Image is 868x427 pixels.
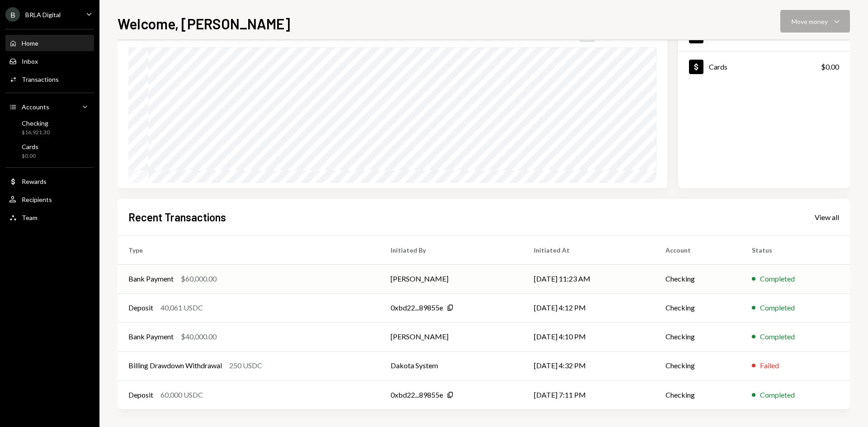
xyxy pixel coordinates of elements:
[22,152,38,160] div: $0.00
[25,11,61,19] div: BRLA Digital
[5,191,94,207] a: Recipients
[5,209,94,225] a: Team
[128,302,153,313] div: Deposit
[760,331,795,342] div: Completed
[760,302,795,313] div: Completed
[655,235,741,264] th: Account
[523,351,655,380] td: [DATE] 4:32 PM
[523,264,655,293] td: [DATE] 11:23 AM
[22,143,38,150] div: Cards
[678,52,850,82] a: Cards$0.00
[5,53,94,69] a: Inbox
[760,360,779,371] div: Failed
[128,331,174,342] div: Bank Payment
[523,235,655,264] th: Initiated At
[391,302,443,313] div: 0xbd22...89855e
[523,380,655,409] td: [DATE] 7:11 PM
[181,273,217,284] div: $60,000.00
[128,210,226,225] h2: Recent Transactions
[380,351,523,380] td: Dakota System
[655,264,741,293] td: Checking
[160,389,203,400] div: 60,000 USDC
[118,14,290,33] h1: Welcome, [PERSON_NAME]
[5,99,94,115] a: Accounts
[5,117,94,138] a: Checking$16,921.30
[22,214,38,221] div: Team
[5,140,94,162] a: Cards$0.00
[128,389,153,400] div: Deposit
[128,360,222,371] div: Billing Drawdown Withdrawal
[22,178,47,185] div: Rewards
[815,212,839,222] a: View all
[709,62,727,71] div: Cards
[380,235,523,264] th: Initiated By
[181,331,217,342] div: $40,000.00
[523,322,655,351] td: [DATE] 4:10 PM
[22,75,59,83] div: Transactions
[5,71,94,87] a: Transactions
[760,273,795,284] div: Completed
[118,235,380,264] th: Type
[760,389,795,400] div: Completed
[5,173,94,189] a: Rewards
[741,235,850,264] th: Status
[22,39,38,47] div: Home
[5,7,20,22] div: B
[22,119,50,127] div: Checking
[128,273,174,284] div: Bank Payment
[380,322,523,351] td: [PERSON_NAME]
[655,293,741,322] td: Checking
[160,302,203,313] div: 40,061 USDC
[22,103,49,111] div: Accounts
[655,351,741,380] td: Checking
[22,196,52,203] div: Recipients
[655,380,741,409] td: Checking
[5,35,94,51] a: Home
[523,293,655,322] td: [DATE] 4:12 PM
[22,57,38,65] div: Inbox
[821,61,839,72] div: $0.00
[22,129,50,136] div: $16,921.30
[380,264,523,293] td: [PERSON_NAME]
[655,322,741,351] td: Checking
[815,213,839,222] div: View all
[229,360,262,371] div: 250 USDC
[391,389,443,400] div: 0xbd22...89855e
